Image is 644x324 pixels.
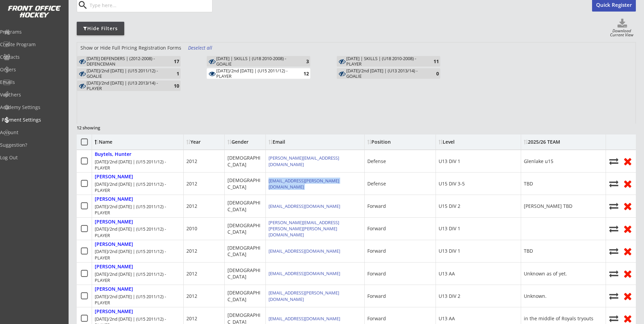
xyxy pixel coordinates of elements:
[269,219,339,238] a: [PERSON_NAME][EMAIL_ADDRESS][PERSON_NAME][PERSON_NAME][DOMAIN_NAME]
[609,224,619,233] button: Move player
[609,19,636,29] button: Click to download full roster. Your browser settings may try to block it, check your security set...
[524,270,567,277] div: Unknown as of yet.
[524,293,547,300] div: Unknown.
[95,286,133,292] div: [PERSON_NAME]
[609,269,619,278] button: Move player
[87,68,166,79] div: TUESDAY/2nd FRIDAY | (U15 2011/12) - GOALIE
[77,25,124,32] div: Hide Filters
[95,248,181,260] div: [DATE]/2nd [DATE] | (U15 2011/12) - PLAYER
[95,140,150,144] div: Name
[524,158,553,165] div: Glenlake u15
[7,5,61,18] img: FOH%20White%20Logo%20Transparent.png
[439,315,455,322] div: U13 AA
[439,140,500,144] div: Level
[425,71,439,76] div: 0
[227,199,263,213] div: [DEMOGRAPHIC_DATA]
[439,158,460,165] div: U13 DIV 1
[269,155,339,167] a: [PERSON_NAME][EMAIL_ADDRESS][DOMAIN_NAME]
[95,151,131,157] div: Buytels, Hunter
[609,157,619,166] button: Move player
[227,289,263,303] div: [DEMOGRAPHIC_DATA]
[367,248,386,254] div: Forward
[269,290,339,302] a: [EMAIL_ADDRESS][PERSON_NAME][DOMAIN_NAME]
[524,315,593,322] div: in the middle of Royals tryouts
[186,270,197,277] div: 2012
[524,180,533,187] div: TBD
[77,125,126,131] div: 12 showing
[269,178,339,190] a: [EMAIL_ADDRESS][PERSON_NAME][DOMAIN_NAME]
[186,158,197,165] div: 2012
[95,174,133,180] div: [PERSON_NAME]
[186,248,197,254] div: 2012
[609,247,619,256] button: Move player
[622,201,633,211] button: Remove from roster (no refund)
[367,270,386,277] div: Forward
[227,177,263,190] div: [DEMOGRAPHIC_DATA]
[609,314,619,323] button: Move player
[269,203,340,209] a: [EMAIL_ADDRESS][DOMAIN_NAME]
[216,56,295,67] div: [DATE] | SKILLS | (U18 2010-2008) - GOALIE
[524,203,572,210] div: [PERSON_NAME] TBD
[346,68,425,79] div: [DATE]/2nd [DATE] | (U13 2013/14) - GOALIE
[95,264,133,270] div: [PERSON_NAME]
[95,293,181,306] div: [DATE]/2nd [DATE] | (U15 2011/12) - PLAYER
[622,223,633,234] button: Remove from roster (no refund)
[425,59,439,64] div: 11
[166,83,179,88] div: 10
[227,245,263,258] div: [DEMOGRAPHIC_DATA]
[227,155,263,168] div: [DEMOGRAPHIC_DATA]
[346,68,425,79] div: WEDNESDAY/2nd FRIDAY | (U13 2013/14) - GOALIE
[186,203,197,210] div: 2012
[439,225,460,232] div: U13 DIV 1
[622,291,633,301] button: Remove from roster (no refund)
[295,71,309,76] div: 12
[524,140,560,144] div: 2025/26 TEAM
[346,56,425,67] div: [DATE] | SKILLS | (U18 2010-2008) - PLAYER
[622,313,633,324] button: Remove from roster (no refund)
[269,316,340,322] a: [EMAIL_ADDRESS][DOMAIN_NAME]
[367,158,386,165] div: Defense
[95,159,181,171] div: [DATE]/2nd [DATE] | (U15 2011/12) - PLAYER
[269,270,340,276] a: [EMAIL_ADDRESS][DOMAIN_NAME]
[367,293,386,300] div: Forward
[367,203,386,210] div: Forward
[87,80,166,91] div: [DATE]/2nd [DATE] | (U13 2013/14) - PLAYER
[609,291,619,301] button: Move player
[439,293,460,300] div: U13 DIV 2
[95,196,133,202] div: [PERSON_NAME]
[87,56,166,67] div: MONDAY DEFENDERS | (2012-2008) - DEFENCEMAN
[227,267,263,280] div: [DEMOGRAPHIC_DATA]
[95,309,133,314] div: [PERSON_NAME]
[87,68,166,79] div: [DATE]/2nd [DATE] | (U15 2011/12) - GOALIE
[346,56,425,67] div: THURSDAY | SKILLS | (U18 2010-2008) - PLAYER
[622,268,633,279] button: Remove from roster (no refund)
[166,71,179,76] div: 1
[166,59,179,64] div: 17
[77,44,185,51] div: Show or Hide Full Pricing Registration Forms
[186,140,222,144] div: Year
[95,241,133,247] div: [PERSON_NAME]
[608,29,636,38] div: Download Current View
[367,180,386,187] div: Defense
[622,156,633,166] button: Remove from roster (no refund)
[609,201,619,211] button: Move player
[227,222,263,235] div: [DEMOGRAPHIC_DATA]
[95,219,133,225] div: [PERSON_NAME]
[186,180,197,187] div: 2012
[87,56,166,67] div: [DATE] DEFENDERS | (2012-2008) - DEFENCEMAN
[367,315,386,322] div: Forward
[269,248,340,254] a: [EMAIL_ADDRESS][DOMAIN_NAME]
[295,59,309,64] div: 3
[186,315,197,322] div: 2012
[87,80,166,91] div: WEDNESDAY/2nd FRIDAY | (U13 2013/14) - PLAYER
[609,179,619,188] button: Move player
[622,246,633,256] button: Remove from roster (no refund)
[524,248,533,254] div: TBD
[186,225,197,232] div: 2010
[216,68,295,79] div: TUESDAY/2nd FRIDAY | (U15 2011/12) - PLAYER
[439,203,460,210] div: U15 DIV 2
[439,270,455,277] div: U13 AA
[95,226,181,238] div: [DATE]/2nd [DATE] | (U15 2011/12) - PLAYER
[95,203,181,216] div: [DATE]/2nd [DATE] | (U15 2011/12) - PLAYER
[2,118,63,122] div: Payment Settings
